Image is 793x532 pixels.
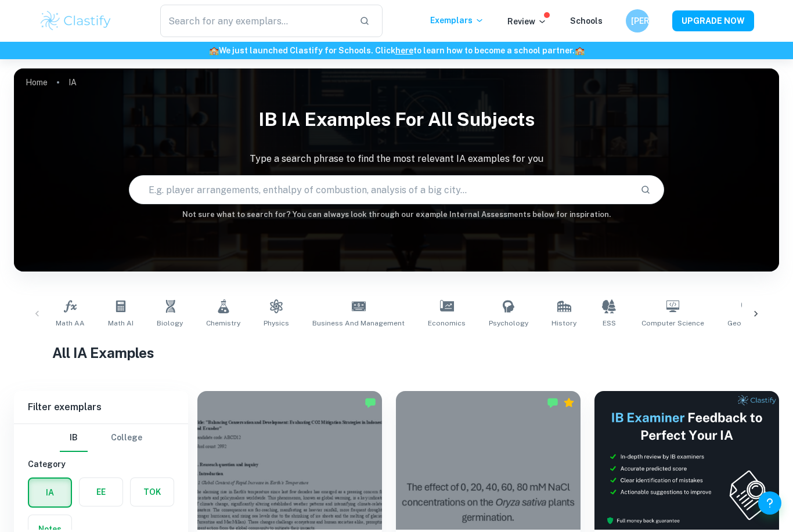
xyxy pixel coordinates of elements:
h6: Not sure what to search for? You can always look through our example Internal Assessments below f... [14,209,779,220]
span: Computer Science [641,318,704,328]
p: IA [69,76,77,89]
span: ESS [603,318,616,328]
span: 🏫 [209,46,219,55]
span: Biology [157,318,183,328]
h1: IB IA examples for all subjects [14,101,779,138]
button: EE [80,478,122,506]
button: College [111,424,142,452]
a: Home [26,74,48,91]
button: UPGRADE NOW [672,10,754,31]
input: E.g. player arrangements, enthalpy of combustion, analysis of a big city... [129,173,632,206]
img: Marked [365,397,376,408]
p: Type a search phrase to find the most relevant IA examples for you [14,152,779,166]
button: Help and Feedback [758,491,781,515]
p: Review [507,15,547,28]
p: Exemplars [430,14,484,27]
span: Physics [264,318,289,328]
span: Business and Management [312,318,405,328]
h6: Filter exemplars [14,391,188,424]
span: 🏫 [575,46,585,55]
button: Search [636,180,655,200]
button: TOK [131,478,174,506]
span: Math AA [56,318,85,328]
button: IA [29,479,71,506]
div: Filter type choice [60,424,142,452]
h6: [PERSON_NAME] [631,15,644,27]
a: here [395,46,413,55]
h6: We just launched Clastify for Schools. Click to learn how to become a school partner. [2,44,791,57]
span: Psychology [489,318,528,328]
img: Marked [547,397,558,408]
span: Math AI [108,318,134,328]
span: History [552,318,576,328]
img: Clastify logo [39,9,113,32]
a: Schools [570,16,603,26]
span: Economics [428,318,466,328]
img: Thumbnail [594,391,779,530]
button: IB [60,424,88,452]
div: Premium [563,397,575,408]
button: [PERSON_NAME] [626,9,649,32]
span: Chemistry [206,318,240,328]
h1: All IA Examples [52,342,741,363]
input: Search for any exemplars... [160,5,350,37]
span: Geography [727,318,765,328]
h6: Category [28,458,174,471]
